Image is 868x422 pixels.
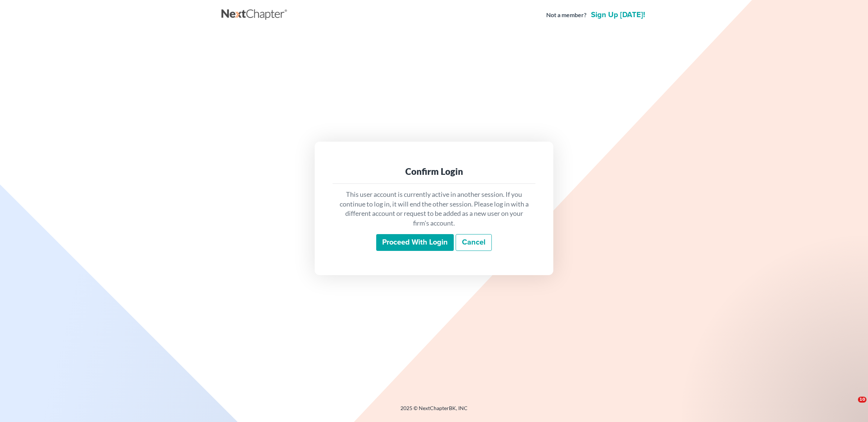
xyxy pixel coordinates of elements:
[339,166,529,177] div: Confirm Login
[843,397,861,415] iframe: Intercom live chat
[221,404,647,418] div: 2025 © NextChapterBK, INC
[339,190,529,228] p: This user account is currently active in another session. If you continue to log in, it will end ...
[589,11,647,19] a: Sign up [DATE]!
[546,11,586,19] strong: Not a member?
[456,234,492,251] a: Cancel
[376,234,454,251] input: Proceed with login
[858,397,867,403] span: 10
